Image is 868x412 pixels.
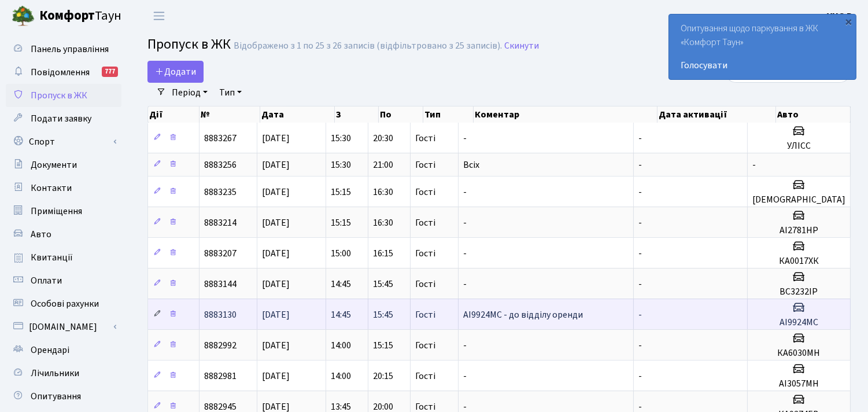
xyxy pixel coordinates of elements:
a: УНО Р. [827,9,854,23]
span: Гості [415,371,435,381]
th: № [200,106,260,123]
span: - [638,216,642,229]
th: Авто [776,106,851,123]
span: 14:00 [331,339,351,352]
span: - [463,278,467,290]
span: [DATE] [262,308,290,321]
a: Панель управління [6,38,121,61]
a: Скинути [504,41,539,51]
span: - [463,247,467,260]
span: - [463,339,467,352]
span: Квитанції [31,251,73,264]
a: Опитування [6,385,121,408]
span: 14:45 [331,308,351,321]
a: Період [167,83,212,102]
a: Особові рахунки [6,292,121,315]
span: 16:15 [373,247,393,260]
a: Орендарі [6,339,121,362]
a: Повідомлення777 [6,61,121,84]
th: Дата активації [658,106,776,123]
span: 8883214 [204,216,237,229]
span: Повідомлення [31,66,90,79]
span: Гості [415,341,435,350]
span: 14:00 [331,370,351,382]
span: 8883235 [204,186,237,198]
span: 20:15 [373,370,393,382]
span: Документи [31,159,77,171]
span: 15:15 [373,339,393,352]
a: Контакти [6,176,121,200]
a: Квитанції [6,246,121,269]
span: Опитування [31,390,81,403]
span: Гості [415,134,435,143]
span: - [463,370,467,382]
span: Додати [155,65,196,78]
span: Гості [415,310,435,319]
span: Контакти [31,182,72,194]
a: Лічильники [6,362,121,385]
span: 15:30 [331,159,351,171]
a: Подати заявку [6,107,121,130]
span: 15:45 [373,308,393,321]
span: Пропуск в ЖК [147,34,231,54]
a: Голосувати [681,58,844,72]
span: 16:30 [373,216,393,229]
span: 15:00 [331,247,351,260]
span: Пропуск в ЖК [31,89,87,102]
b: УНО Р. [827,10,854,23]
span: Гості [415,187,435,197]
h5: КА6030МН [752,348,845,359]
h5: АІ9924МС [752,317,845,328]
b: Комфорт [39,6,95,25]
span: Гості [415,249,435,258]
span: - [638,247,642,260]
h5: AI2781HP [752,225,845,236]
span: Оплати [31,274,62,287]
span: [DATE] [262,186,290,198]
a: [DOMAIN_NAME] [6,315,121,339]
a: Додати [147,61,204,83]
span: Панель управління [31,43,109,56]
span: - [638,132,642,145]
span: Всіх [463,159,479,171]
span: 8883207 [204,247,237,260]
span: - [638,308,642,321]
span: Гості [415,402,435,411]
div: Відображено з 1 по 25 з 26 записів (відфільтровано з 25 записів). [234,41,502,51]
span: - [752,159,756,171]
span: 15:15 [331,186,351,198]
th: Дата [260,106,335,123]
h5: УЛІСС [752,141,845,152]
div: 777 [102,67,118,77]
span: 8882992 [204,339,237,352]
a: Спорт [6,130,121,153]
span: [DATE] [262,278,290,290]
div: × [843,16,855,27]
h5: КА0017ХК [752,256,845,267]
th: Дії [148,106,200,123]
span: - [463,186,467,198]
h5: AI3057MH [752,378,845,389]
span: - [638,186,642,198]
span: - [638,339,642,352]
span: Гості [415,279,435,289]
a: Пропуск в ЖК [6,84,121,107]
th: Тип [423,106,474,123]
span: Гості [415,218,435,227]
span: - [638,159,642,171]
span: [DATE] [262,132,290,145]
span: [DATE] [262,339,290,352]
span: Приміщення [31,205,82,218]
span: 15:30 [331,132,351,145]
span: Гості [415,160,435,170]
h5: ВС3232ІР [752,286,845,297]
span: 8883130 [204,308,237,321]
a: Приміщення [6,200,121,223]
span: 8883256 [204,159,237,171]
span: - [638,370,642,382]
span: 14:45 [331,278,351,290]
span: [DATE] [262,216,290,229]
img: logo.png [12,5,35,28]
span: [DATE] [262,247,290,260]
th: Коментар [474,106,658,123]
